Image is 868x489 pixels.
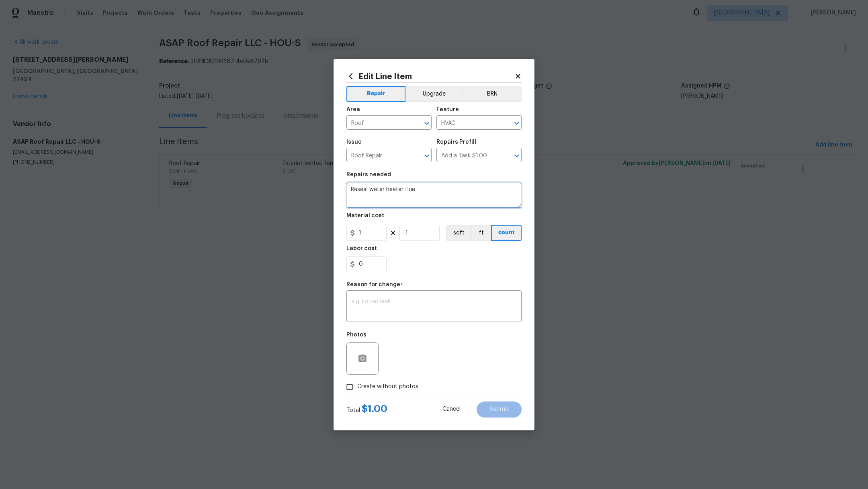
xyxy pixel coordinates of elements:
[511,150,522,161] button: Open
[436,139,476,145] h5: Repairs Prefill
[491,225,522,241] button: count
[346,182,522,208] textarea: Reseal water heater flue
[346,332,366,338] h5: Photos
[421,150,432,161] button: Open
[471,225,491,241] button: ft
[346,405,387,414] div: Total
[357,383,418,391] span: Create without photos
[446,225,471,241] button: sqft
[346,86,405,102] button: Repair
[442,406,461,412] span: Cancel
[436,107,459,112] h5: Feature
[346,282,400,287] h5: Reason for change
[430,401,473,418] button: Cancel
[421,118,432,129] button: Open
[346,139,362,145] h5: Issue
[511,118,522,129] button: Open
[405,86,463,102] button: Upgrade
[346,172,391,177] h5: Repairs needed
[346,107,360,112] h5: Area
[362,404,387,414] span: $ 1.00
[346,72,514,81] h2: Edit Line Item
[346,213,384,218] h5: Material cost
[346,246,377,251] h5: Labor cost
[477,401,522,418] button: Submit
[489,406,509,412] span: Submit
[463,86,522,102] button: BRN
